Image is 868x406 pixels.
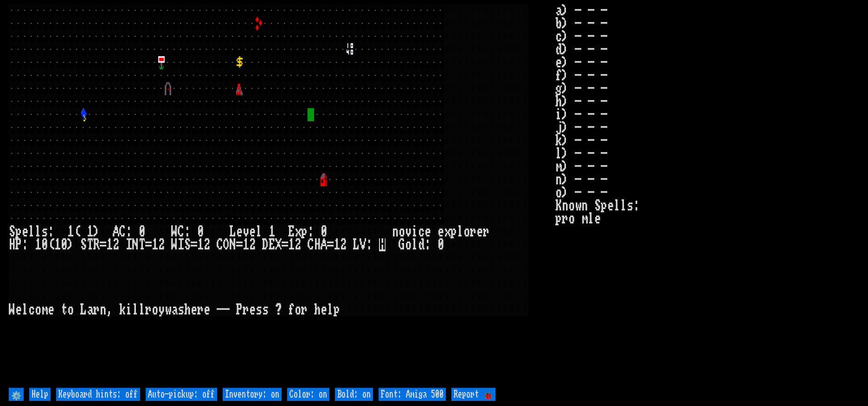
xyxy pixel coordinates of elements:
div: L [80,303,87,316]
div: p [450,225,457,238]
div: l [256,225,262,238]
div: : [424,238,431,251]
div: : [308,225,314,238]
mark: H [379,238,386,251]
div: 2 [204,238,210,251]
div: o [463,225,470,238]
div: T [87,238,93,251]
div: 1 [269,225,275,238]
div: l [28,225,35,238]
div: e [437,225,444,238]
div: 1 [87,225,93,238]
div: e [476,225,483,238]
div: 1 [243,238,249,251]
div: H [314,238,321,251]
div: 2 [295,238,301,251]
div: l [22,303,28,316]
div: n [392,225,399,238]
div: p [334,303,340,316]
div: 1 [197,238,204,251]
div: W [171,225,178,238]
div: 2 [249,238,256,251]
div: o [295,303,301,316]
div: 0 [41,238,48,251]
div: 1 [67,225,74,238]
div: 1 [288,238,295,251]
div: n [100,303,106,316]
div: , [106,303,113,316]
div: A [321,238,327,251]
div: d [418,238,424,251]
div: L [230,225,236,238]
div: e [249,303,256,316]
input: Help [29,388,51,401]
div: S [80,238,87,251]
div: 0 [321,225,327,238]
input: ⚙️ [9,388,24,401]
div: = [145,238,152,251]
div: y [158,303,165,316]
div: C [308,238,314,251]
div: W [9,303,15,316]
div: R [93,238,100,251]
div: - [217,303,223,316]
div: s [41,225,48,238]
div: S [184,238,191,251]
div: : [48,225,54,238]
div: e [191,303,197,316]
div: N [132,238,139,251]
div: 0 [197,225,204,238]
div: D [262,238,269,251]
div: r [197,303,204,316]
div: v [405,225,411,238]
div: T [139,238,145,251]
stats: a) - - - b) - - - c) - - - d) - - - e) - - - f) - - - g) - - - h) - - - i) - - - j) - - - k) - - ... [555,4,859,386]
input: Bold: on [335,388,373,401]
div: l [327,303,334,316]
div: I [126,238,132,251]
div: 2 [158,238,165,251]
div: = [100,238,106,251]
div: H [9,238,15,251]
div: I [178,238,184,251]
div: e [424,225,431,238]
input: Font: Amiga 500 [379,388,446,401]
div: x [295,225,301,238]
div: s [262,303,269,316]
div: s [178,303,184,316]
input: Auto-pickup: off [146,388,217,401]
div: : [126,225,132,238]
div: l [132,303,139,316]
div: A [113,225,119,238]
div: i [411,225,418,238]
div: a [171,303,178,316]
div: m [41,303,48,316]
div: 0 [139,225,145,238]
div: e [48,303,54,316]
div: 1 [35,238,41,251]
div: c [28,303,35,316]
div: l [457,225,463,238]
div: P [236,303,243,316]
div: 1 [334,238,340,251]
input: Color: on [287,388,329,401]
div: 0 [61,238,67,251]
div: s [256,303,262,316]
div: e [22,225,28,238]
div: C [217,238,223,251]
div: P [15,238,22,251]
div: : [366,238,373,251]
div: r [93,303,100,316]
div: f [288,303,295,316]
div: ( [48,238,54,251]
div: O [223,238,230,251]
div: l [139,303,145,316]
div: e [15,303,22,316]
div: C [178,225,184,238]
div: h [184,303,191,316]
div: o [152,303,158,316]
div: l [35,225,41,238]
div: = [327,238,334,251]
div: w [165,303,171,316]
div: ? [275,303,282,316]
